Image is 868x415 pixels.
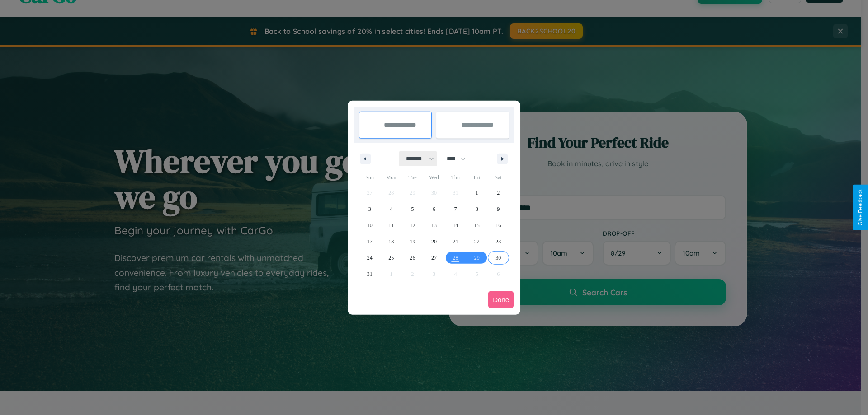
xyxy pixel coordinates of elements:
[359,266,380,282] button: 31
[433,201,435,217] span: 6
[359,233,380,250] button: 17
[402,170,423,185] span: Tue
[495,233,501,250] span: 23
[445,201,466,217] button: 7
[445,170,466,185] span: Thu
[380,170,401,185] span: Mon
[388,233,394,250] span: 18
[380,217,401,233] button: 11
[466,233,487,250] button: 22
[402,233,423,250] button: 19
[402,201,423,217] button: 5
[367,233,373,250] span: 17
[445,250,466,266] button: 28
[453,217,458,233] span: 14
[454,201,457,217] span: 7
[497,201,500,217] span: 9
[402,217,423,233] button: 12
[453,250,458,266] span: 28
[474,233,480,250] span: 22
[423,233,444,250] button: 20
[466,170,487,185] span: Fri
[488,291,514,308] button: Done
[476,201,478,217] span: 8
[380,201,401,217] button: 4
[402,250,423,266] button: 26
[474,250,480,266] span: 29
[476,185,478,201] span: 1
[488,250,509,266] button: 30
[388,217,394,233] span: 11
[388,250,394,266] span: 25
[466,185,487,201] button: 1
[488,201,509,217] button: 9
[488,233,509,250] button: 23
[466,201,487,217] button: 8
[367,217,373,233] span: 10
[488,185,509,201] button: 2
[423,170,444,185] span: Wed
[410,233,415,250] span: 19
[474,217,480,233] span: 15
[495,217,501,233] span: 16
[431,250,437,266] span: 27
[423,201,444,217] button: 6
[359,170,380,185] span: Sun
[380,250,401,266] button: 25
[431,233,437,250] span: 20
[488,217,509,233] button: 16
[488,170,509,185] span: Sat
[367,266,373,282] span: 31
[466,250,487,266] button: 29
[423,217,444,233] button: 13
[390,201,392,217] span: 4
[380,233,401,250] button: 18
[423,250,444,266] button: 27
[411,201,414,217] span: 5
[367,250,373,266] span: 24
[359,250,380,266] button: 24
[453,233,458,250] span: 21
[368,201,371,217] span: 3
[410,250,415,266] span: 26
[857,189,863,226] div: Give Feedback
[359,201,380,217] button: 3
[445,217,466,233] button: 14
[410,217,415,233] span: 12
[495,250,501,266] span: 30
[431,217,437,233] span: 13
[497,185,500,201] span: 2
[359,217,380,233] button: 10
[466,217,487,233] button: 15
[445,233,466,250] button: 21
